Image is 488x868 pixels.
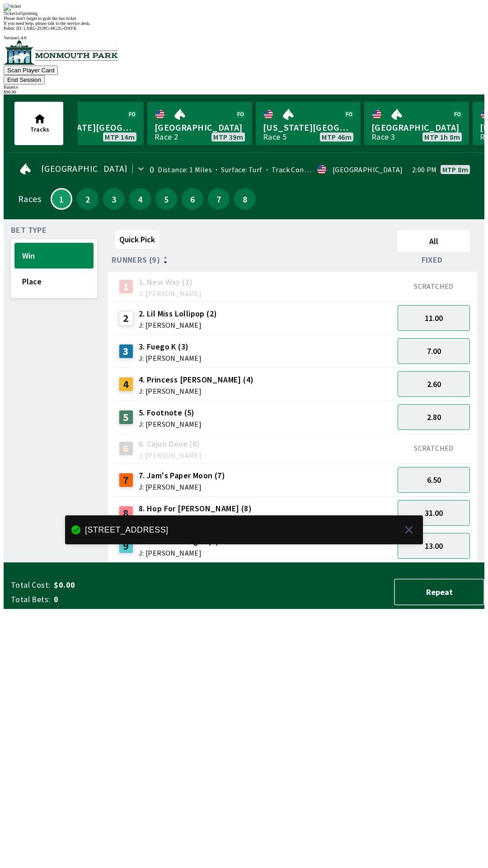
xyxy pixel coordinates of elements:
span: [GEOGRAPHIC_DATA] [155,122,245,133]
button: Win [14,243,94,269]
span: 4. Princess [PERSON_NAME] (4) [139,374,254,386]
span: MTP 1h 8m [424,133,460,141]
button: 4 [129,188,151,210]
button: 2.80 [398,404,470,430]
span: 5. Footnote (5) [139,407,202,419]
button: 2 [77,188,99,210]
span: 8 [236,196,253,202]
span: All [402,236,466,246]
div: 4 [119,377,133,392]
span: 6.50 [427,475,441,485]
span: 2. Lil Miss Lollipop (2) [139,308,217,320]
button: 6.50 [398,467,470,493]
button: Scan Player Card [4,66,58,75]
span: 2.80 [427,412,441,422]
div: Runners (9) [112,255,394,264]
div: 1 [119,279,133,294]
button: 6 [182,188,203,210]
div: $ 90.00 [4,90,484,94]
span: Runners (9) [112,256,160,264]
span: 7. Jam's Paper Moon (7) [139,470,225,481]
div: 8 [119,506,133,520]
span: MTP 14m [105,133,135,141]
div: SCRATCHED [398,282,470,291]
span: Win [22,250,86,261]
span: 6 [184,196,201,202]
button: Tracks [14,102,63,145]
a: [GEOGRAPHIC_DATA]Race 3MTP 1h 8m [364,102,469,145]
span: 7 [210,196,227,202]
span: Repeat [402,587,476,597]
span: [US_STATE][GEOGRAPHIC_DATA] [46,122,136,133]
span: Fixed [422,256,443,264]
span: Total Bets: [11,594,50,605]
span: J: [PERSON_NAME] [139,354,202,362]
button: 8 [234,188,256,210]
a: [US_STATE][GEOGRAPHIC_DATA]MTP 14m [39,102,144,145]
span: MTP 46m [322,133,352,141]
img: ticket [4,4,21,11]
span: J: [PERSON_NAME] [139,483,225,491]
span: J: [PERSON_NAME] [139,290,202,297]
span: 3 [105,196,122,202]
span: If you need help, please talk to the service desk. [4,21,90,26]
span: Total Cost: [11,580,50,590]
a: [GEOGRAPHIC_DATA]Race 2MTP 39m [147,102,252,145]
span: Track Condition: Firm [263,165,342,174]
span: LXRG-ZUPG-HG2G-DAYK [23,26,77,31]
div: Balance [4,85,484,90]
span: $0.00 [54,580,196,590]
button: Repeat [394,579,484,605]
span: Place [22,276,86,287]
button: 5 [155,188,177,210]
span: 4 [131,196,149,202]
button: All [398,230,470,252]
span: Distance: 1 Miles [158,165,212,174]
span: 2 [79,196,96,202]
div: [STREET_ADDRESS] [85,526,168,533]
span: [US_STATE][GEOGRAPHIC_DATA] [263,122,353,133]
span: Tracks [30,125,49,133]
span: 11.00 [425,313,443,323]
a: [US_STATE][GEOGRAPHIC_DATA]Race 5MTP 46m [256,102,361,145]
span: J: [PERSON_NAME] [139,452,202,459]
span: [GEOGRAPHIC_DATA] [371,122,462,133]
span: 6. Cajun Dove (6) [139,438,202,450]
span: [GEOGRAPHIC_DATA] [41,165,128,172]
div: Race 2 [155,133,178,141]
div: Race 5 [263,133,286,141]
button: 11.00 [398,305,470,331]
span: 1 [54,197,69,201]
span: 5 [158,196,175,202]
span: J: [PERSON_NAME] [139,549,219,557]
span: 2:00 PM [412,166,437,173]
div: Races [18,195,41,203]
span: J: [PERSON_NAME] [139,387,254,395]
span: 1. New Way (1) [139,276,202,288]
span: 7.00 [427,346,441,356]
button: 7.00 [398,338,470,364]
div: Fixed [394,255,474,264]
span: 2.60 [427,379,441,389]
span: 8. Hop For [PERSON_NAME] (8) [139,503,252,514]
div: Version 1.4.0 [4,35,484,40]
div: Public ID: [4,26,484,31]
span: 0 [54,594,196,605]
button: 2.60 [398,371,470,397]
button: 1 [51,188,72,210]
span: J: [PERSON_NAME] [139,321,217,329]
button: Quick Pick [115,230,159,249]
button: 7 [208,188,230,210]
button: End Session [4,75,45,85]
img: venue logo [4,40,118,65]
button: Place [14,269,94,294]
div: 0 [150,166,154,173]
div: Ticket 1 of 1 printing [4,11,484,16]
span: Quick Pick [119,234,155,245]
span: 3. Fuego K (3) [139,341,202,353]
span: 13.00 [425,541,443,551]
span: 31.00 [425,508,443,518]
span: Bet Type [11,226,47,234]
span: MTP 39m [213,133,243,141]
div: 5 [119,410,133,425]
